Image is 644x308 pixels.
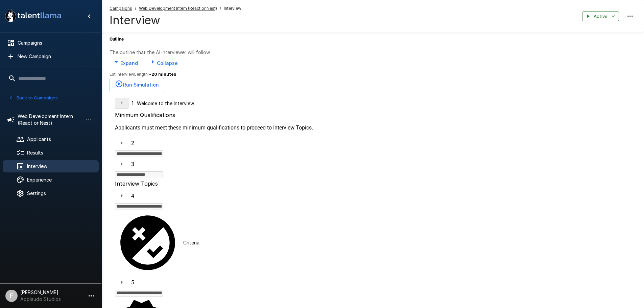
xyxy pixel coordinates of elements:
p: Welcome to the Interview [137,100,194,107]
p: Applicants must meet these minimum qualifications to proceed to Interview Topics. [115,124,630,131]
span: / [220,5,221,12]
b: ~ 20 minutes [149,72,176,77]
u: Web Development Intern (React or Nest) [139,6,217,11]
button: Expand [110,56,141,71]
div: 1 [131,100,134,106]
button: Run Simulation [110,78,164,93]
span: / [135,5,136,12]
span: Interview Topics [115,180,630,188]
button: Collapse [146,56,181,71]
div: 3 [131,161,134,167]
h4: Interview [110,13,241,27]
span: Minimum Qualifications [115,111,630,119]
div: 5 [131,279,134,286]
div: 3 [115,157,630,178]
div: 4 [131,193,134,199]
span: Interview [224,5,241,12]
p: Criteria [183,239,199,246]
div: 2 [115,136,630,157]
div: 2 [131,140,134,146]
div: 4 [115,189,630,276]
span: Est. Interview Length: [110,72,149,77]
u: Campaigns [110,6,132,11]
h5: Outline [110,37,636,42]
p: The outline that the AI interviewer will follow [110,49,636,56]
button: Active [582,11,619,22]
